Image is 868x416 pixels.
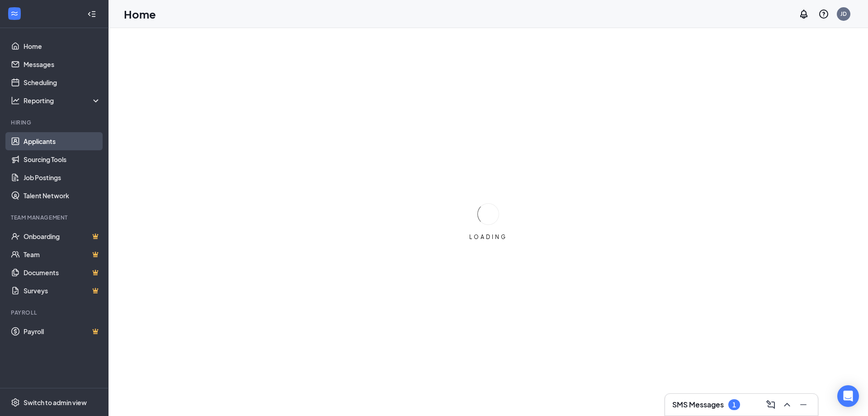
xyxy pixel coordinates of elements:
[466,233,511,241] div: LOADING
[840,10,847,18] div: JD
[818,9,829,19] svg: QuestionInfo
[124,6,156,22] h1: Home
[10,9,19,18] svg: WorkstreamLogo
[24,186,101,205] a: Talent Network
[24,398,87,407] div: Switch to admin view
[24,132,101,150] a: Applicants
[780,397,794,412] button: ChevronUp
[11,398,20,407] svg: Settings
[782,399,793,410] svg: ChevronUp
[796,397,811,412] button: Minimize
[24,282,101,300] a: SurveysCrown
[24,55,101,73] a: Messages
[24,150,101,168] a: Sourcing Tools
[24,73,101,91] a: Scheduling
[24,245,101,263] a: TeamCrown
[24,263,101,282] a: DocumentsCrown
[11,96,20,105] svg: Analysis
[24,322,101,340] a: PayrollCrown
[24,37,101,55] a: Home
[732,401,736,409] div: 1
[11,119,99,126] div: Hiring
[765,399,776,410] svg: ComposeMessage
[672,400,724,410] h3: SMS Messages
[837,385,859,407] div: Open Intercom Messenger
[24,168,101,186] a: Job Postings
[87,10,96,19] svg: Collapse
[798,399,809,410] svg: Minimize
[11,309,99,316] div: Payroll
[11,214,99,221] div: Team Management
[798,9,809,19] svg: Notifications
[764,397,778,412] button: ComposeMessage
[24,96,101,105] div: Reporting
[24,227,101,245] a: OnboardingCrown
